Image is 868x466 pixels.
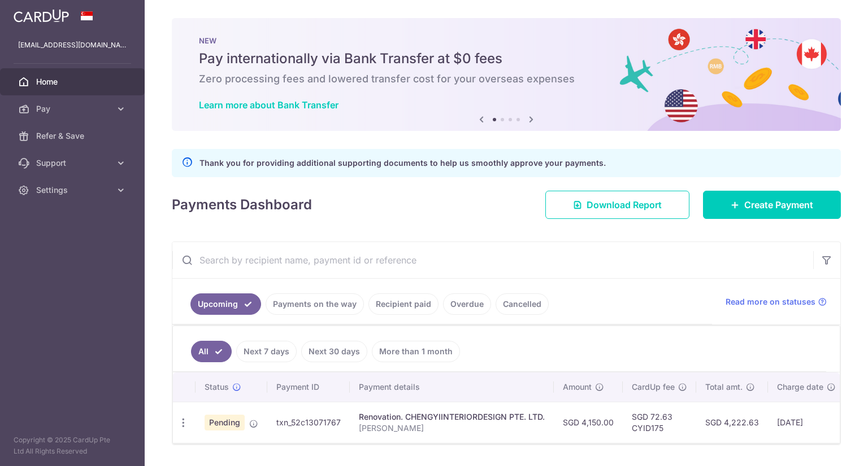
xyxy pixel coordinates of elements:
[36,130,111,142] span: Refer & Save
[301,341,367,362] a: Next 30 days
[36,184,111,196] span: Settings
[443,293,491,315] a: Overdue
[696,402,768,443] td: SGD 4,222.63
[563,381,592,393] span: Amount
[199,72,814,86] h6: Zero processing fees and lowered transfer cost for your overseas expenses
[267,402,350,443] td: txn_52c13071767
[172,18,841,131] img: Bank transfer banner
[172,195,312,215] h4: Payments Dashboard
[703,191,841,219] a: Create Payment
[777,381,823,393] span: Charge date
[545,191,689,219] a: Download Report
[368,293,439,315] a: Recipient paid
[36,157,111,169] span: Support
[705,381,743,393] span: Total amt.
[14,9,69,23] img: CardUp
[205,415,245,430] span: Pending
[372,341,460,362] a: More than 1 month
[199,50,814,68] h5: Pay internationally via Bank Transfer at $0 fees
[172,242,813,278] input: Search by recipient name, payment id or reference
[496,293,549,315] a: Cancelled
[199,156,606,170] p: Thank you for providing additional supporting documents to help us smoothly approve your payments.
[359,423,545,434] p: [PERSON_NAME]
[350,372,554,402] th: Payment details
[267,372,350,402] th: Payment ID
[359,411,545,423] div: Renovation. CHENGYIINTERIORDESIGN PTE. LTD.
[18,39,127,51] p: [EMAIL_ADDRESS][DOMAIN_NAME]
[623,402,696,443] td: SGD 72.63 CYID175
[796,432,857,460] iframe: Opens a widget where you can find more information
[554,402,623,443] td: SGD 4,150.00
[199,36,814,45] p: NEW
[199,99,338,111] a: Learn more about Bank Transfer
[36,103,111,115] span: Pay
[587,198,662,212] span: Download Report
[191,341,232,362] a: All
[190,293,261,315] a: Upcoming
[726,296,815,307] span: Read more on statuses
[768,402,845,443] td: [DATE]
[36,76,111,87] span: Home
[205,381,229,393] span: Status
[744,198,813,212] span: Create Payment
[266,293,364,315] a: Payments on the way
[632,381,675,393] span: CardUp fee
[726,296,827,307] a: Read more on statuses
[236,341,297,362] a: Next 7 days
